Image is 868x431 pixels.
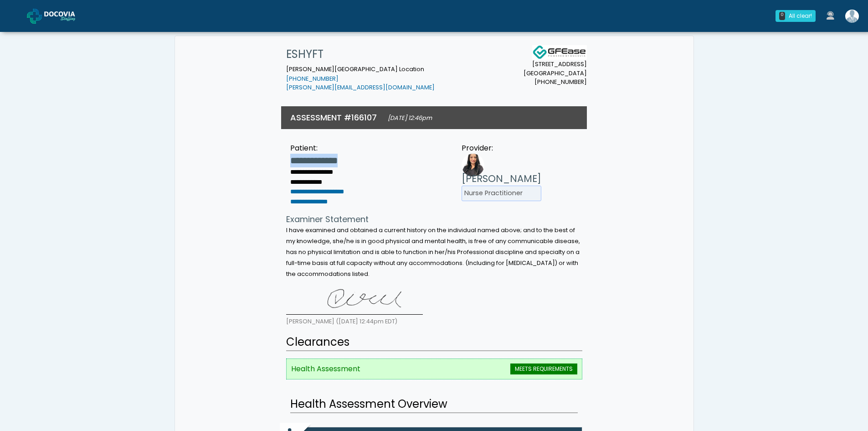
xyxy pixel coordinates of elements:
div: All clear! [789,12,812,20]
small: I have examined and obtained a current history on the individual named above; and to the best of ... [286,226,580,278]
div: Provider: [462,143,541,154]
h2: Health Assessment Overview [290,396,578,413]
small: [STREET_ADDRESS] [GEOGRAPHIC_DATA] [PHONE_NUMBER] [524,60,587,86]
img: Docovia [44,11,90,21]
h2: Clearances [286,334,582,351]
img: ZEpJewAAAAZJREFUAwC47PErb0cNYwAAAABJRU5ErkJggg== [286,283,423,315]
li: Nurse Practitioner [462,186,541,201]
img: Shakerra Crippen [845,10,859,23]
h1: ESHYFT [286,45,435,63]
img: Docovia [27,9,42,24]
a: Docovia [27,1,90,31]
div: Patient: [290,143,370,154]
button: Open LiveChat chat widget [7,4,35,31]
h4: Examiner Statement [286,214,582,224]
li: Health Assessment [286,358,582,379]
a: 0 All clear! [770,6,821,26]
h3: ASSESSMENT #166107 [290,112,377,123]
div: 0 [779,12,785,20]
img: Docovia Staffing Logo [532,45,587,60]
small: [PERSON_NAME][GEOGRAPHIC_DATA] Location [286,65,435,92]
h3: [PERSON_NAME] [462,172,541,186]
small: [PERSON_NAME] ([DATE] 12:44pm EDT) [286,317,397,325]
a: [PERSON_NAME][EMAIL_ADDRESS][DOMAIN_NAME] [286,83,435,91]
small: [DATE] 12:46pm [388,114,432,122]
span: MEETS REQUIREMENTS [510,363,577,374]
img: Provider image [462,154,484,177]
a: [PHONE_NUMBER] [286,75,339,83]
